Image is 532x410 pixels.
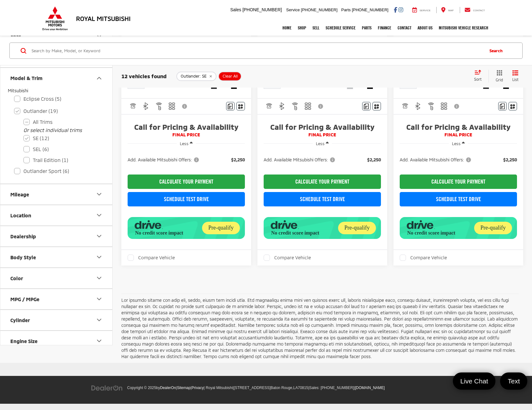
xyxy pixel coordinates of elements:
[448,9,453,12] span: Map
[427,102,435,110] img: Remote Start
[400,175,517,189] : CALCULATE YOUR PAYMENT
[95,295,103,303] div: MPG / MPGe
[242,7,282,12] span: [PHONE_NUMBER]
[453,372,496,390] a: Live Chat
[483,43,512,58] button: Search
[10,338,38,344] div: Engine Size
[226,102,235,110] button: Comments
[400,192,517,206] a: Schedule Test Drive
[440,102,448,110] img: 3rd Row Seating
[176,72,216,81] button: remove Outlander: SE
[91,385,123,392] img: DealerOn
[91,385,123,390] a: DealerOn
[460,7,490,13] a: Contact
[512,77,519,82] span: List
[474,77,482,81] span: Sort
[498,102,507,110] button: Comments
[449,138,468,149] button: Less
[10,233,36,239] div: Dealership
[128,132,245,138] span: FINAL PRICE
[10,296,39,302] div: MPG / MPGe
[95,74,103,82] div: Model & Trim
[10,275,23,281] div: Color
[264,157,337,163] button: Add. Available Mitsubishi Offers:
[473,9,485,12] span: Contact
[496,77,503,83] span: Grid
[400,157,473,163] button: Add. Available Mitsubishi Offers:
[372,102,381,110] button: Window Sticker
[0,310,113,330] button: CylinderCylinder
[129,102,137,110] img: Adaptive Cruise Control
[401,102,409,110] img: Adaptive Cruise Control
[223,74,238,79] span: Clear All
[191,386,204,390] a: Privacy
[264,192,381,206] a: Schedule Test Drive
[180,100,190,113] button: View Disclaimer
[398,7,403,12] a: Instagram: Click to visit our Instagram page
[233,386,308,390] span: |
[452,100,462,113] button: View Disclaimer
[295,20,309,36] a: Shop
[177,386,191,390] a: Sitemap
[234,386,271,390] span: [STREET_ADDRESS]
[41,6,69,31] img: Mitsubishi
[231,157,245,163] span: $2,250
[23,133,99,144] label: SE (12)
[228,104,233,109] img: Comments
[176,386,191,390] span: |
[0,205,113,225] button: LocationLocation
[375,20,394,36] a: Finance
[128,157,200,163] span: Add. Available Mitsubishi Offers:
[457,377,491,385] span: Live Chat
[309,386,320,390] span: Sales:
[264,132,381,138] span: FINAL PRICE
[23,144,99,154] label: SEL (6)
[293,386,298,390] span: LA
[14,105,99,116] label: Outlander (19)
[168,102,176,110] img: 3rd Row Seating
[142,102,150,110] img: Bluetooth®
[31,43,483,58] input: Search by Make, Model, or Keyword
[14,93,99,104] label: Eclipse Cross (5)
[236,102,245,110] button: Window Sticker
[362,102,371,110] button: Comments
[400,255,447,261] label: Compare Vehicle
[354,386,385,390] span: |
[509,102,517,110] button: Window Sticker
[95,211,103,219] div: Location
[180,141,189,146] span: Less
[23,154,99,165] label: Trail Edition (1)
[76,15,131,22] h3: Royal Mitsubishi
[291,102,299,110] img: Remote Start
[0,68,113,88] button: Model & TrimModel & Trim
[313,138,332,149] button: Less
[265,102,273,110] img: Adaptive Cruise Control
[316,141,325,146] span: Less
[420,9,431,12] span: Service
[0,289,113,309] button: MPG / MPGeMPG / MPGe
[309,20,322,36] a: Sell
[177,138,196,149] button: Less
[341,8,351,12] span: Parts
[10,212,31,218] div: Location
[264,255,311,261] label: Compare Vehicle
[218,72,241,81] button: Clear All
[367,157,381,163] span: $2,250
[500,372,527,390] a: Text
[160,386,176,390] a: DealerOn Home Page
[230,7,241,12] span: Sales
[414,20,436,36] a: About Us
[264,175,381,189] : CALCULATE YOUR PAYMENT
[436,20,491,36] a: Mitsubishi Vehicle Research
[8,88,28,93] span: Mitsubishi
[400,157,472,163] span: Add. Available Mitsubishi Offers:
[95,190,103,198] div: Mileage
[355,386,385,390] a: [DOMAIN_NAME]
[156,386,176,390] span: by
[308,386,354,390] span: |
[10,191,29,197] div: Mileage
[408,7,435,13] a: Service
[127,386,156,390] span: Copyright © 2025
[436,7,458,13] a: Map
